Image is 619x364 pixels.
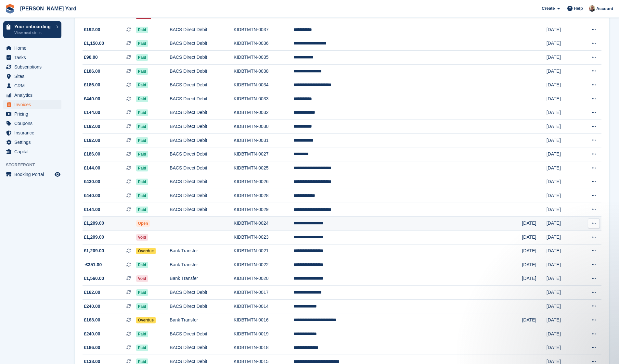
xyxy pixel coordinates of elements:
span: £440.00 [84,192,100,199]
td: KIDBTMTN-0025 [234,161,293,175]
td: [DATE] [547,286,578,300]
td: [DATE] [547,327,578,341]
img: Profile image for Bradley [94,10,107,23]
span: £1,209.00 [84,234,104,241]
span: Home [14,44,53,53]
span: Messages [54,219,76,223]
td: BACS Direct Debit [170,133,234,147]
td: [DATE] [547,78,578,92]
img: Profile image for Tom [70,10,83,23]
td: [DATE] [547,341,578,355]
span: £1,209.00 [84,220,104,227]
span: Help [574,5,583,12]
a: menu [3,72,61,81]
td: KIDBTMTN-0035 [234,51,293,65]
td: BACS Direct Debit [170,92,234,106]
div: Send us a messageWe typically reply in under 15 minutes [6,114,123,139]
div: Profile image for FinI'm checking in to see if you still need help with creating an invoice witho... [7,86,123,110]
button: Search for help [9,145,121,158]
td: [DATE] [547,272,578,286]
td: [DATE] [522,244,546,258]
a: [PERSON_NAME] Yard [18,3,79,14]
div: How to refund a subscription payment [13,187,109,194]
a: menu [3,147,61,156]
td: KIDBTMTN-0022 [234,258,293,272]
span: £144.00 [84,109,100,116]
span: CRM [14,81,53,90]
span: Sites [14,72,53,81]
div: How to refund a subscription payment [9,184,121,196]
td: KIDBTMTN-0014 [234,299,293,313]
div: Send us a message [13,119,109,126]
p: How can we help? [13,57,117,68]
span: Paid [136,151,148,157]
span: Capital [14,147,53,156]
td: [DATE] [547,23,578,37]
img: logo [13,12,46,23]
span: £168.00 [84,317,100,323]
span: £186.00 [84,344,100,351]
span: £430.00 [84,178,100,185]
td: [DATE] [522,217,546,231]
span: Void [136,275,148,282]
img: Si Allen [589,5,595,12]
td: [DATE] [547,106,578,120]
td: BACS Direct Debit [170,78,234,92]
td: KIDBTMTN-0016 [234,313,293,327]
td: Bank Transfer [170,272,234,286]
div: Fin [29,98,35,105]
td: BACS Direct Debit [170,341,234,355]
td: KIDBTMTN-0038 [234,64,293,78]
span: £192.00 [84,26,100,33]
td: [DATE] [547,244,578,258]
td: KIDBTMTN-0026 [234,175,293,189]
span: £144.00 [84,165,100,171]
span: £1,209.00 [84,247,104,254]
button: Help [87,203,130,229]
td: [DATE] [522,230,546,244]
td: KIDBTMTN-0031 [234,133,293,147]
span: Paid [136,179,148,185]
a: menu [3,128,61,137]
span: £440.00 [84,95,100,102]
span: £1,150.00 [84,40,104,47]
span: £144.00 [84,206,100,213]
img: Profile image for Fin [13,92,26,105]
span: Pricing [14,109,53,119]
td: BACS Direct Debit [170,299,234,313]
td: [DATE] [547,258,578,272]
td: [DATE] [547,51,578,65]
td: BACS Direct Debit [170,203,234,217]
span: Paid [136,331,148,337]
td: BACS Direct Debit [170,37,234,51]
td: [DATE] [547,161,578,175]
td: KIDBTMTN-0024 [234,217,293,231]
td: [DATE] [547,64,578,78]
td: [DATE] [522,272,546,286]
td: KIDBTMTN-0023 [234,230,293,244]
td: [DATE] [547,313,578,327]
span: Paid [136,123,148,130]
td: BACS Direct Debit [170,51,234,65]
span: £186.00 [84,68,100,75]
span: £192.00 [84,123,100,130]
td: [DATE] [547,189,578,203]
span: Invoices [14,100,53,109]
p: Hi Si 👋 [13,46,117,57]
span: £240.00 [84,331,100,337]
div: Setting up Billing Periods [9,172,121,184]
td: KIDBTMTN-0037 [234,23,293,37]
td: [DATE] [522,313,546,327]
span: Paid [136,82,148,88]
span: Overdue [136,317,156,323]
div: How to Create a Site Map [13,199,109,206]
td: [DATE] [547,217,578,231]
td: KIDBTMTN-0028 [234,189,293,203]
td: KIDBTMTN-0029 [234,203,293,217]
a: Preview store [54,170,61,178]
td: BACS Direct Debit [170,189,234,203]
span: Paid [136,165,148,171]
span: Create [542,5,555,12]
a: menu [3,100,61,109]
td: [DATE] [547,203,578,217]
